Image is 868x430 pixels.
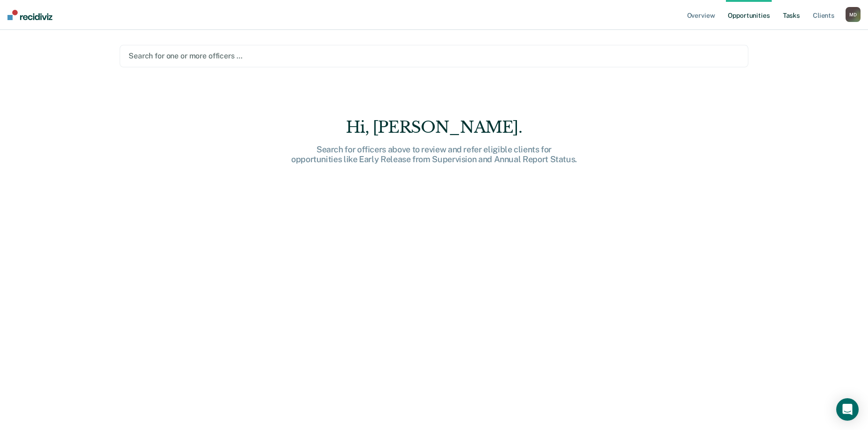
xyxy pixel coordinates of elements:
img: Recidiviz [7,10,52,20]
div: M D [846,7,861,22]
div: Open Intercom Messenger [836,398,859,421]
div: Hi, [PERSON_NAME]. [285,118,584,137]
div: Search for officers above to review and refer eligible clients for opportunities like Early Relea... [285,144,584,165]
button: MD [846,7,861,22]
